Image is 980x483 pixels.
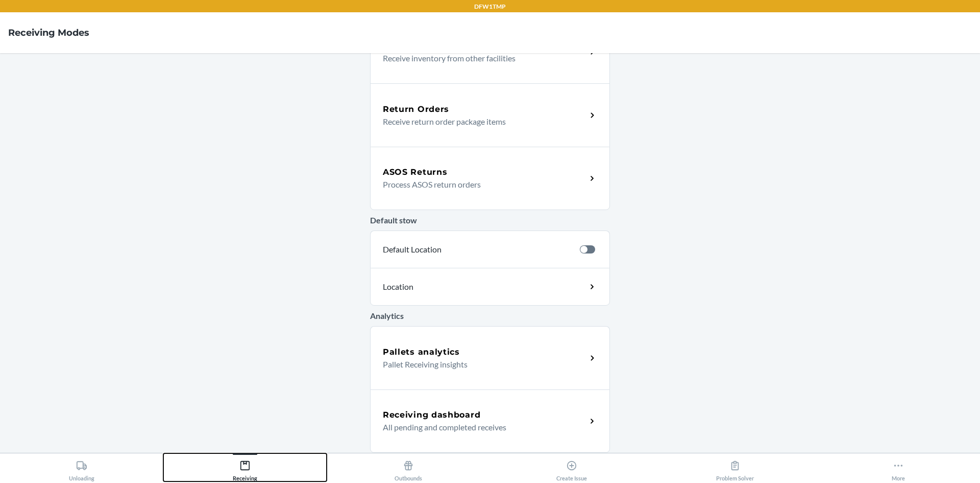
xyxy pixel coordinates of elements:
[370,147,610,210] a: ASOS ReturnsProcess ASOS return orders
[233,456,257,481] div: Receiving
[370,326,610,389] a: Pallets analyticsPallet Receiving insights
[383,178,578,191] p: Process ASOS return orders
[370,268,610,306] a: Location
[383,52,578,64] p: Receive inventory from other facilities
[8,26,89,39] h4: Receiving Modes
[383,281,503,293] p: Location
[370,214,610,226] p: Default stow
[383,409,480,421] h5: Receiving dashboard
[474,2,506,11] p: DFW1TMP
[383,346,460,358] h5: Pallets analytics
[383,358,578,371] p: Pallet Receiving insights
[383,103,449,116] h5: Return Orders
[395,456,422,481] div: Outbounds
[892,456,905,481] div: More
[490,453,653,481] button: Create Issue
[817,453,980,481] button: More
[383,421,578,433] p: All pending and completed receives
[556,456,587,481] div: Create Issue
[716,456,754,481] div: Problem Solver
[383,166,447,178] h5: ASOS Returns
[370,389,610,453] a: Receiving dashboardAll pending and completed receives
[69,456,94,481] div: Unloading
[370,310,610,322] p: Analytics
[383,116,578,128] p: Receive return order package items
[653,453,817,481] button: Problem Solver
[370,83,610,147] a: Return OrdersReceive return order package items
[383,243,572,256] p: Default Location
[327,453,490,481] button: Outbounds
[163,453,327,481] button: Receiving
